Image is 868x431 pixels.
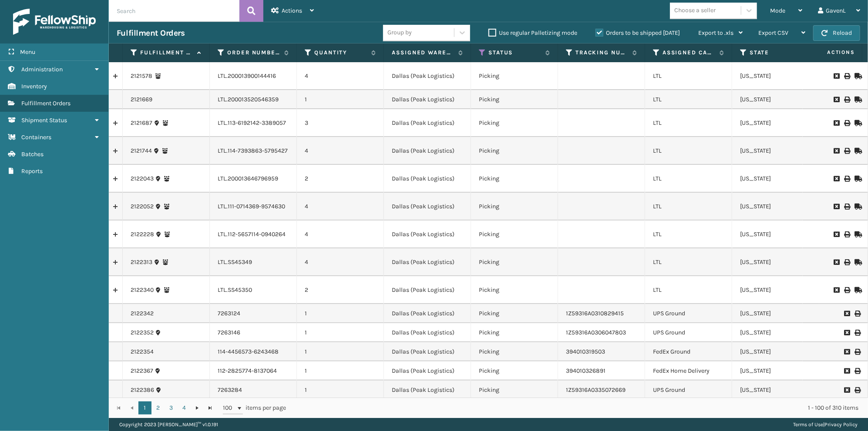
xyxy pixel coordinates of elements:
[117,28,185,38] h3: Fulfillment Orders
[297,361,384,381] td: 1
[471,221,558,248] td: Picking
[732,221,819,248] td: [US_STATE]
[297,193,384,221] td: 4
[210,361,297,381] td: 112-2825774-8137064
[297,342,384,361] td: 1
[793,418,858,431] div: |
[227,49,280,57] label: Order Number
[645,221,732,248] td: LTL
[297,276,384,304] td: 2
[384,109,471,137] td: Dallas (Peak Logistics)
[770,7,785,14] span: Mode
[21,134,51,141] span: Containers
[131,72,152,80] a: 2121578
[210,193,297,221] td: LTL.111-0714369-9574630
[384,248,471,276] td: Dallas (Peak Logistics)
[855,368,860,374] i: Print Label
[488,29,577,37] label: Use regular Palletizing mode
[384,137,471,165] td: Dallas (Peak Logistics)
[732,193,819,221] td: [US_STATE]
[131,95,152,104] a: 2121669
[297,323,384,342] td: 1
[844,330,849,336] i: Request to Be Cancelled
[834,204,839,210] i: Request to Be Cancelled
[314,49,367,57] label: Quantity
[674,6,716,15] div: Choose a seller
[297,109,384,137] td: 3
[800,45,860,60] span: Actions
[384,90,471,109] td: Dallas (Peak Logistics)
[471,193,558,221] td: Picking
[855,330,860,336] i: Print Label
[178,401,191,414] a: 4
[384,221,471,248] td: Dallas (Peak Logistics)
[131,347,154,356] a: 2122354
[732,381,819,400] td: [US_STATE]
[834,97,839,103] i: Request to Be Cancelled
[855,231,860,237] i: Mark as Shipped
[297,137,384,165] td: 4
[566,348,605,355] a: 394010319503
[131,328,154,337] a: 2122352
[645,109,732,137] td: LTL
[471,304,558,323] td: Picking
[151,401,165,414] a: 2
[698,29,733,37] span: Export to .xls
[210,276,297,304] td: LTL.SS45350
[131,386,154,394] a: 2122386
[732,248,819,276] td: [US_STATE]
[297,165,384,193] td: 2
[131,258,152,267] a: 2122313
[834,120,839,126] i: Request to Be Cancelled
[131,202,154,211] a: 2122052
[131,147,152,155] a: 2121744
[844,176,849,182] i: Print BOL
[732,109,819,137] td: [US_STATE]
[471,90,558,109] td: Picking
[844,311,849,317] i: Request to Be Cancelled
[750,49,802,57] label: State
[844,204,849,210] i: Print BOL
[834,231,839,237] i: Request to Be Cancelled
[384,276,471,304] td: Dallas (Peak Logistics)
[844,259,849,265] i: Print BOL
[824,421,858,428] a: Privacy Policy
[471,62,558,90] td: Picking
[384,323,471,342] td: Dallas (Peak Logistics)
[844,231,849,237] i: Print BOL
[207,404,214,411] span: Go to the last page
[844,73,849,79] i: Print BOL
[834,176,839,182] i: Request to Be Cancelled
[566,329,626,336] a: 1Z59316A0306047803
[297,304,384,323] td: 1
[210,248,297,276] td: LTL.SS45349
[566,367,606,374] a: 394010326891
[844,148,849,154] i: Print BOL
[131,367,153,375] a: 2122367
[20,48,35,56] span: Menu
[855,73,860,79] i: Mark as Shipped
[471,137,558,165] td: Picking
[645,165,732,193] td: LTL
[663,49,715,57] label: Assigned Carrier Service
[384,193,471,221] td: Dallas (Peak Logistics)
[645,137,732,165] td: LTL
[732,137,819,165] td: [US_STATE]
[645,193,732,221] td: LTL
[471,276,558,304] td: Picking
[384,342,471,361] td: Dallas (Peak Logistics)
[855,349,860,355] i: Print Label
[645,381,732,400] td: UPS Ground
[21,66,63,73] span: Administration
[384,381,471,400] td: Dallas (Peak Logistics)
[471,248,558,276] td: Picking
[471,109,558,137] td: Picking
[844,120,849,126] i: Print BOL
[223,401,286,414] span: items per page
[21,117,67,124] span: Shipment Status
[834,73,839,79] i: Request to Be Cancelled
[471,323,558,342] td: Picking
[131,309,154,318] a: 2122342
[297,381,384,400] td: 1
[645,342,732,361] td: FedEx Ground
